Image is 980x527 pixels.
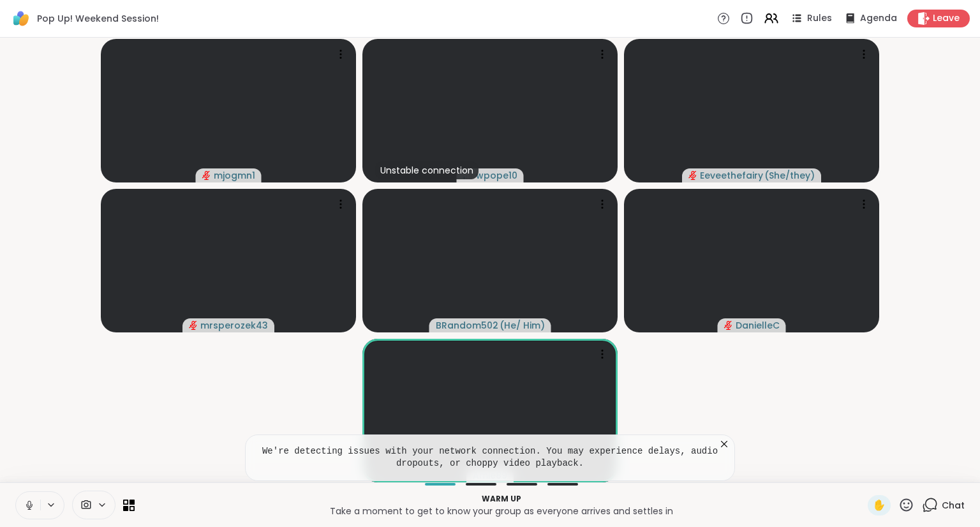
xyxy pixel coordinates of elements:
span: audio-muted [189,321,198,330]
span: Chat [942,499,965,512]
p: Take a moment to get to know your group as everyone arrives and settles in [142,505,860,517]
span: wpope10 [476,169,517,182]
span: Rules [807,12,832,25]
span: audio-muted [202,171,211,180]
span: mrsperozek43 [200,319,268,332]
span: ( She/they ) [764,169,815,182]
span: ( He/ Him ) [500,319,545,332]
span: audio-muted [724,321,733,330]
span: Agenda [860,12,897,25]
span: Leave [933,12,960,25]
div: Unstable connection [375,161,479,179]
span: ✋ [873,498,886,513]
span: mjogmn1 [214,169,255,182]
span: Eeveethefairy [700,169,763,182]
span: DanielleC [736,319,780,332]
span: audio-muted [688,171,697,180]
pre: We're detecting issues with your network connection. You may experience delays, audio dropouts, o... [261,445,719,470]
span: Pop Up! Weekend Session! [37,12,159,25]
img: ShareWell Logomark [10,8,32,29]
p: Warm up [142,493,860,505]
span: BRandom502 [436,319,498,332]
